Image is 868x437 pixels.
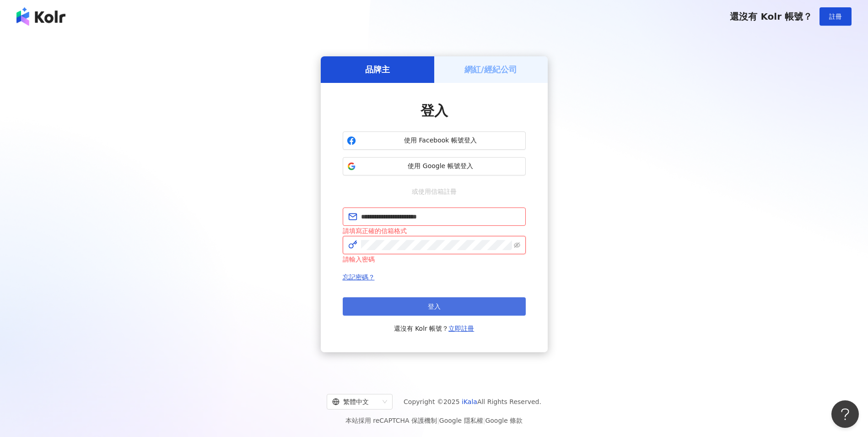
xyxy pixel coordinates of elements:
span: | [483,417,485,424]
a: iKala [462,398,477,405]
div: 請填寫正確的信箱格式 [343,226,526,236]
a: 立即註冊 [448,325,474,332]
div: 繁體中文 [332,394,379,409]
span: 登入 [428,303,441,310]
span: 或使用信箱註冊 [405,186,463,197]
button: 使用 Facebook 帳號登入 [343,131,526,150]
span: 還沒有 Kolr 帳號？ [730,11,812,22]
h5: 品牌主 [365,64,390,75]
span: Copyright © 2025 All Rights Reserved. [404,396,541,407]
a: Google 條款 [485,417,523,424]
iframe: Help Scout Beacon - Open [831,400,859,428]
span: 還沒有 Kolr 帳號？ [394,323,474,334]
button: 註冊 [819,7,852,26]
span: | [437,417,439,424]
span: 使用 Facebook 帳號登入 [360,136,522,145]
button: 登入 [343,297,526,316]
span: 本站採用 reCAPTCHA 保護機制 [345,415,523,426]
a: 忘記密碼？ [343,273,375,281]
span: 使用 Google 帳號登入 [360,162,522,171]
h5: 網紅/經紀公司 [464,64,517,75]
img: logo [16,7,65,26]
div: 請輸入密碼 [343,254,526,264]
a: Google 隱私權 [439,417,483,424]
span: 登入 [421,103,448,119]
span: 註冊 [829,13,842,20]
button: 使用 Google 帳號登入 [343,157,526,175]
span: eye-invisible [514,242,520,248]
